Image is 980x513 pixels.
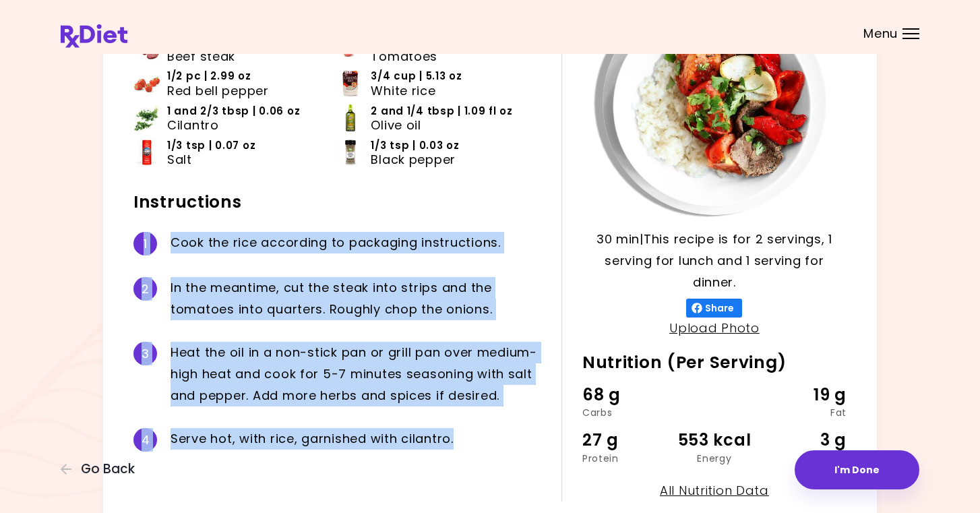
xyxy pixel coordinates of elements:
div: 3 g [758,427,847,453]
img: RxDiet [61,24,127,48]
div: 2 [133,277,157,301]
span: Go Back [81,462,135,477]
span: 1 and 2/3 tbsp | 0.06 oz [167,104,300,119]
a: Upload Photo [669,320,760,336]
button: I'm Done [795,450,919,489]
div: Carbs [582,408,671,417]
div: Protein [582,454,671,463]
a: All Nutrition Data [660,482,769,499]
button: Share [686,299,742,318]
span: Tomatoes [371,49,437,64]
span: Share [702,303,737,313]
div: I n t h e m e a n t i m e , c u t t h e s t e a k i n t o s t r i p s a n d t h e t o m a t o e s... [171,277,541,320]
span: 2 and 1/4 tbsp | 1.09 fl oz [371,104,512,119]
span: Beef steak [167,49,235,64]
h2: Nutrition (Per Serving) [582,352,847,373]
span: Menu [863,28,898,40]
h2: Instructions [133,191,541,213]
span: Black pepper [371,152,456,167]
span: 1/2 pc | 2.99 oz [167,69,251,84]
div: 27 g [582,427,671,453]
span: Salt [167,152,192,167]
span: White rice [371,84,435,98]
div: Energy [671,454,759,463]
span: Olive oil [371,118,421,133]
span: 1/3 tsp | 0.03 oz [371,138,459,153]
div: H e a t t h e o i l i n a n o n - s t i c k p a n o r g r i l l p a n o v e r m e d i u m - h i g... [171,342,541,406]
div: 4 [133,428,157,452]
div: C o o k t h e r i c e a c c o r d i n g t o p a c k a g i n g i n s t r u c t i o n s . [171,232,541,255]
div: 1 [133,232,157,255]
span: 1/3 tsp | 0.07 oz [167,138,255,153]
span: 3/4 cup | 5.13 oz [371,69,462,84]
div: Fat [758,408,847,417]
div: 553 kcal [671,427,759,453]
div: 3 [133,342,157,365]
span: Red bell pepper [167,84,269,98]
span: Cilantro [167,118,219,133]
div: 19 g [758,382,847,408]
button: Go Back [61,462,142,477]
div: Fiber [758,454,847,463]
div: 68 g [582,382,671,408]
p: 30 min | This recipe is for 2 servings, 1 serving for lunch and 1 serving for dinner. [582,229,847,293]
div: S e r v e h o t , w i t h r i c e , g a r n i s h e d w i t h c i l a n t r o . [171,428,541,452]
